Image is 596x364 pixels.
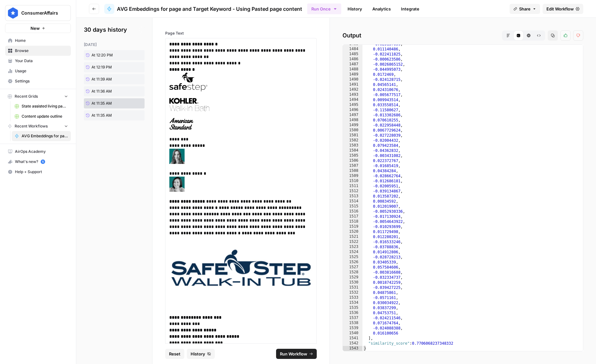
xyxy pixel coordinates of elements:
div: 1531 [343,285,362,290]
a: Your Data [5,56,71,66]
span: AVG Embeddings for page and Target Keyword - Using Pasted page content [117,5,302,13]
div: 1491 [343,82,362,87]
div: 1495 [343,102,362,107]
a: 5 [41,159,45,164]
div: 1533 [343,295,362,300]
div: 1502 [343,138,362,143]
div: 1526 [343,260,362,265]
div: 1507 [343,163,362,168]
a: State assisted living pages [12,101,71,111]
img: american-standard.svg [169,118,193,130]
a: At 11:36 AM [84,86,131,96]
div: 1532 [343,290,362,295]
div: 1520 [343,229,362,234]
div: 1514 [343,199,362,204]
a: Analytics [369,4,395,14]
div: 1536 [343,310,362,315]
div: 1539 [343,326,362,331]
div: 1509 [343,173,362,179]
span: At 12:20 PM [91,52,113,58]
div: 1528 [343,270,362,275]
span: At 11:35 AM [91,101,112,106]
span: Recent Workflows [15,123,48,129]
div: 1486 [343,57,362,62]
span: Usage [15,68,68,74]
div: 1490 [343,77,362,82]
div: 1538 [343,321,362,326]
a: Browse [5,46,71,56]
span: Content update outline [22,114,68,119]
div: 1519 [343,224,362,229]
span: AirOps Academy [15,149,68,154]
span: Share [519,6,531,12]
h2: Output [342,30,583,41]
a: Integrate [397,4,423,14]
div: What's new? [5,157,71,166]
div: 1521 [343,234,362,239]
span: State assisted living pages [22,103,68,109]
div: 1505 [343,153,362,158]
a: Content update outline [12,111,71,121]
div: 1525 [343,255,362,260]
a: Home [5,36,71,46]
div: 1527 [343,265,362,270]
button: History [187,349,215,359]
span: Recent Grids [15,94,38,99]
div: 1503 [343,143,362,148]
img: safe-step.svg [169,73,207,92]
span: Help + Support [15,169,68,175]
button: Help + Support [5,167,71,177]
div: 1496 [343,107,362,113]
div: 1498 [343,118,362,123]
span: Reset [169,351,180,357]
div: 1501 [343,133,362,138]
button: Run Workflow [276,349,317,359]
div: 1504 [343,148,362,153]
div: 1500 [343,128,362,133]
span: At 11:39 AM [91,76,112,82]
div: 1537 [343,315,362,321]
button: Share [510,4,540,14]
a: At 11:35 AM [84,98,131,108]
div: 1493 [343,92,362,97]
button: Recent Grids [5,92,71,101]
div: 1522 [343,239,362,244]
a: At 12:19 PM [84,62,131,72]
div: 1517 [343,214,362,219]
span: Settings [15,78,68,84]
a: AVG Embeddings for page and Target Keyword - Using Pasted page content [104,4,302,14]
button: New [5,23,71,33]
div: 1540 [343,331,362,336]
span: Run Workflow [280,351,307,357]
text: 5 [42,160,44,163]
div: 1508 [343,168,362,173]
img: ConsumerAffairs Logo [7,7,19,19]
div: 1485 [343,52,362,57]
div: 1488 [343,67,362,72]
span: Your Data [15,58,68,64]
span: History [191,351,205,357]
a: History [344,4,366,14]
span: Browse [15,48,68,54]
div: 1542 [343,341,362,346]
span: ConsumerAffairs [21,10,60,16]
div: 1524 [343,250,362,255]
a: Settings [5,76,71,86]
a: Usage [5,66,71,76]
span: AVG Embeddings for page and Target Keyword - Using Pasted page content [22,133,68,139]
div: 1518 [343,219,362,224]
span: New [30,25,40,31]
img: kohler.svg [169,98,209,111]
label: Page Text [165,30,317,36]
span: At 12:19 PM [91,64,112,70]
a: AirOps Academy [5,146,71,157]
a: AVG Embeddings for page and Target Keyword - Using Pasted page content [12,131,71,141]
div: [DATE] [84,42,145,48]
span: Home [15,38,68,43]
button: Recent Workflows [5,121,71,131]
div: 1535 [343,305,362,310]
a: Edit Workflow [543,4,583,14]
span: At 11:35 AM [91,113,112,118]
a: At 11:39 AM [84,74,131,84]
div: 1515 [343,204,362,209]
